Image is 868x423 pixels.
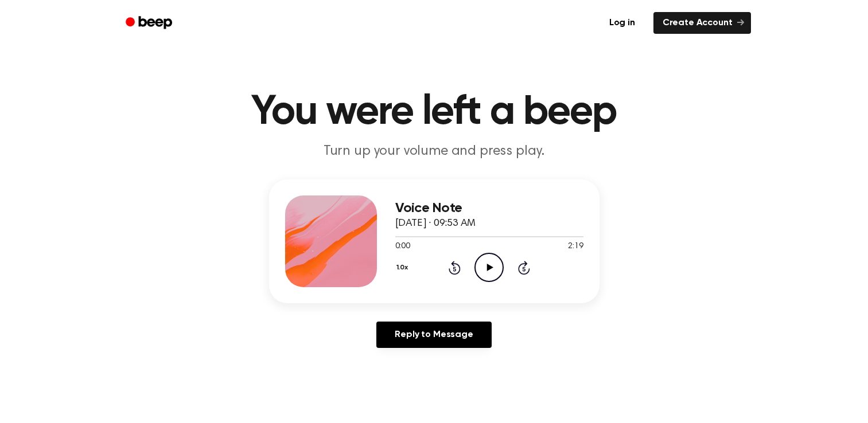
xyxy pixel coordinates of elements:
span: 2:19 [568,241,583,253]
a: Reply to Message [376,322,491,348]
span: 0:00 [395,241,410,253]
a: Log in [598,10,647,36]
h3: Voice Note [395,201,583,216]
a: Beep [118,12,182,34]
a: Create Account [653,12,751,34]
p: Turn up your volume and press play. [214,142,655,161]
button: 1.0x [395,258,412,277]
span: [DATE] · 09:53 AM [395,218,476,229]
h1: You were left a beep [141,92,728,133]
